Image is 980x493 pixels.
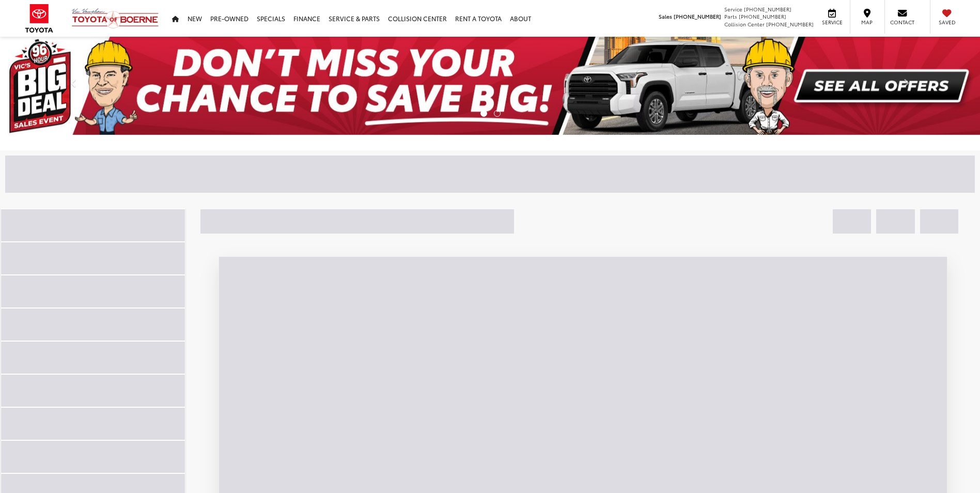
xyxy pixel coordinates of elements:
[659,12,672,20] span: Sales
[674,12,721,20] span: [PHONE_NUMBER]
[890,19,914,26] span: Contact
[744,5,791,13] span: [PHONE_NUMBER]
[936,19,958,26] span: Saved
[724,20,765,28] span: Collision Center
[855,19,878,26] span: Map
[766,20,814,28] span: [PHONE_NUMBER]
[724,5,742,13] span: Service
[724,12,737,20] span: Parts
[820,19,844,26] span: Service
[739,12,786,20] span: [PHONE_NUMBER]
[71,8,159,29] img: Vic Vaughan Toyota of Boerne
